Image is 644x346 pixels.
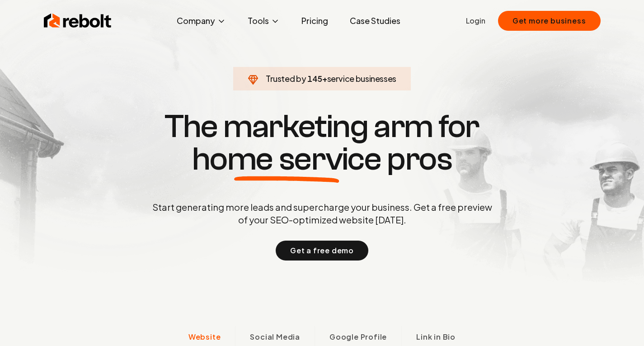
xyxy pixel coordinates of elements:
[276,241,368,261] button: Get a free demo
[169,12,233,30] button: Company
[466,15,485,26] a: Login
[250,332,300,342] span: Social Media
[329,332,387,342] span: Google Profile
[266,73,306,84] span: Trusted by
[416,332,456,342] span: Link in Bio
[343,12,408,30] a: Case Studies
[327,73,397,84] span: service businesses
[192,143,381,175] span: home service
[307,72,322,85] span: 145
[150,201,494,226] p: Start generating more leads and supercharge your business. Get a free preview of your SEO-optimiz...
[322,73,327,84] span: +
[498,11,601,31] button: Get more business
[294,12,335,30] a: Pricing
[240,12,287,30] button: Tools
[44,12,112,30] img: Rebolt Logo
[188,332,221,342] span: Website
[105,110,539,175] h1: The marketing arm for pros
